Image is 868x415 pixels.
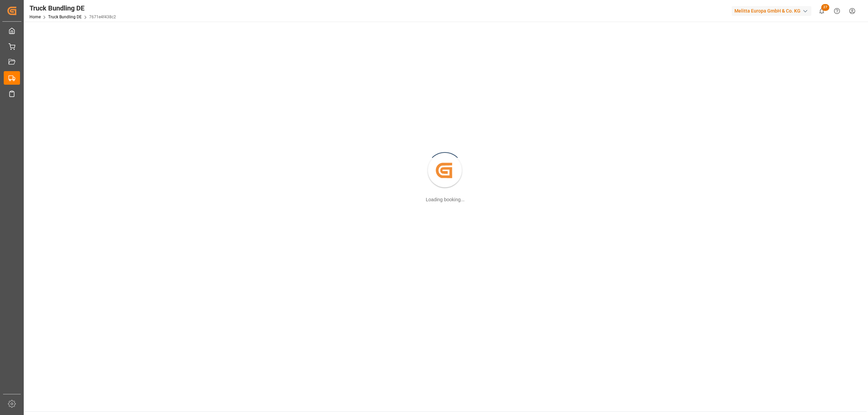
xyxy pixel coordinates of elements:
div: Truck Bundling DE [29,3,116,13]
button: Melitta Europa GmbH & Co. KG [732,4,814,17]
button: show 27 new notifications [814,3,829,19]
div: Loading booking... [426,196,465,203]
span: 27 [821,4,829,11]
a: Home [29,15,41,19]
button: Help Center [829,3,845,19]
div: Melitta Europa GmbH & Co. KG [732,6,811,16]
a: Truck Bundling DE [48,15,82,19]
